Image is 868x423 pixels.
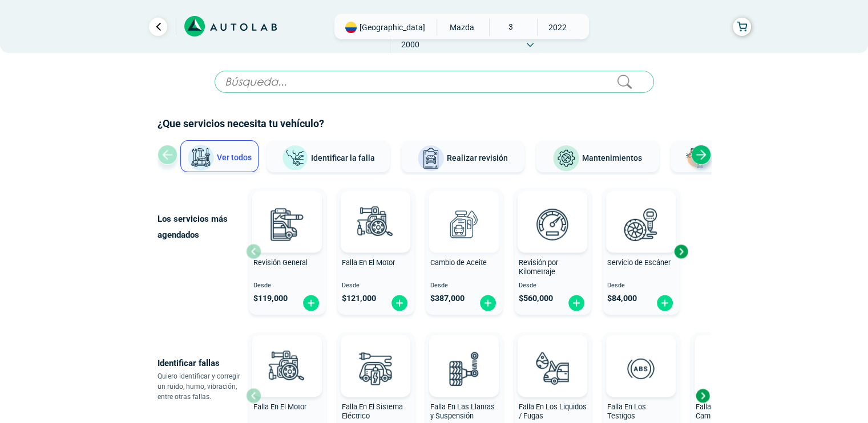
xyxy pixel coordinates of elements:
button: Ver todos [180,140,259,172]
button: Realizar revisión [401,140,524,172]
img: diagnostic_bombilla-v3.svg [350,343,401,393]
img: diagnostic_engine-v3.svg [350,199,401,249]
img: diagnostic_suspension-v3.svg [439,343,489,393]
img: fi_plus-circle2.svg [567,294,586,312]
span: Cambio de Aceite [430,258,487,267]
p: Los servicios más agendados [158,211,246,243]
span: $ 387,000 [430,294,465,303]
div: Next slide [672,243,689,260]
h2: ¿Que servicios necesita tu vehículo? [158,116,711,131]
img: revision_por_kilometraje-v3.svg [527,199,578,249]
span: Desde [253,282,321,290]
span: Servicio de Escáner [607,258,671,267]
img: Identificar la falla [281,145,309,172]
img: Mantenimientos [552,145,580,172]
img: fi_plus-circle2.svg [390,294,409,312]
span: Mantenimientos [582,153,642,162]
img: revision_general-v3.svg [262,199,312,249]
a: Ir al paso anterior [149,18,167,36]
img: AD0BCuuxAAAAAElFTkSuQmCC [535,193,570,227]
img: AD0BCuuxAAAAAElFTkSuQmCC [270,193,304,227]
img: Realizar revisión [417,145,445,172]
button: Revisión por Kilometraje Desde $560,000 [514,188,591,315]
img: fi_plus-circle2.svg [302,294,320,312]
span: $ 84,000 [607,294,637,303]
img: AD0BCuuxAAAAAElFTkSuQmCC [447,193,481,227]
img: Latonería y Pintura [683,145,710,172]
span: $ 119,000 [253,294,288,303]
span: Falla En Las Llantas y Suspensión [430,402,495,421]
span: Falla En Los Liquidos / Fugas [519,402,587,421]
div: Next slide [694,387,711,404]
img: Ver todos [187,144,215,172]
span: Revisión por Kilometraje [519,258,558,276]
span: Desde [607,282,675,290]
img: AD0BCuuxAAAAAElFTkSuQmCC [270,337,304,372]
span: $ 121,000 [342,294,376,303]
img: diagnostic_engine-v3.svg [262,343,312,393]
button: Mantenimientos [536,140,659,172]
img: AD0BCuuxAAAAAElFTkSuQmCC [447,337,481,372]
img: escaner-v3.svg [616,199,666,249]
button: Revisión General Desde $119,000 [249,188,326,315]
img: diagnostic_gota-de-sangre-v3.svg [527,343,578,393]
span: [GEOGRAPHIC_DATA] [360,22,425,33]
img: fi_plus-circle2.svg [656,294,674,312]
span: Realizar revisión [447,153,508,162]
p: Quiero identificar y corregir un ruido, humo, vibración, entre otras fallas. [158,371,246,402]
img: cambio_de_aceite-v3.svg [439,199,489,249]
span: MAZDA [442,19,482,36]
img: fi_plus-circle2.svg [479,294,497,312]
span: Ver todos [217,153,252,162]
button: Identificar la falla [267,140,390,172]
img: AD0BCuuxAAAAAElFTkSuQmCC [624,337,658,372]
span: Desde [430,282,498,290]
img: AD0BCuuxAAAAAElFTkSuQmCC [535,337,570,372]
img: AD0BCuuxAAAAAElFTkSuQmCC [358,193,393,227]
span: Falla En Los Testigos [607,402,646,421]
span: Falla En El Sistema Eléctrico [342,402,403,421]
img: diagnostic_caja-de-cambios-v3.svg [704,343,754,393]
span: Desde [519,282,587,290]
img: AD0BCuuxAAAAAElFTkSuQmCC [624,193,658,227]
img: diagnostic_diagnostic_abs-v3.svg [616,343,666,393]
img: AD0BCuuxAAAAAElFTkSuQmCC [358,337,393,372]
input: Búsqueda... [215,71,654,93]
span: Desde [342,282,410,290]
div: Next slide [691,145,711,165]
span: Falla En El Motor [253,402,306,411]
p: Identificar fallas [158,355,246,371]
button: Cambio de Aceite Desde $387,000 [426,188,503,315]
img: Flag of COLOMBIA [345,22,357,33]
span: Revisión General [253,258,308,267]
span: 2022 [538,19,578,36]
button: Falla En El Motor Desde $121,000 [337,188,414,315]
button: Servicio de Escáner Desde $84,000 [603,188,680,315]
span: Falla En El Motor [342,258,395,267]
span: Identificar la falla [311,153,375,162]
span: Falla En La Caja de Cambio [696,402,756,421]
span: 2000 [390,36,431,53]
span: 3 [490,19,530,35]
span: $ 560,000 [519,294,553,303]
